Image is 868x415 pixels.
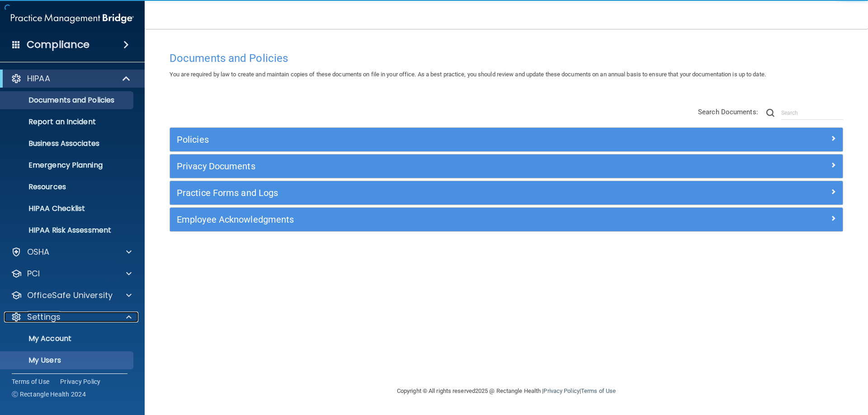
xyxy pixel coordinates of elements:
[177,188,668,198] h5: Practice Forms and Logs
[543,387,579,394] a: Privacy Policy
[177,135,668,145] h5: Policies
[11,268,132,279] a: PCI
[12,390,86,399] span: Ⓒ Rectangle Health 2024
[6,182,129,191] p: Resources
[781,106,843,120] input: Search
[6,204,129,213] p: HIPAA Checklist
[341,377,671,406] div: Copyright © All rights reserved 2025 @ Rectangle Health | |
[177,186,836,200] a: Practice Forms and Logs
[712,351,857,387] iframe: Drift Widget Chat Controller
[170,52,843,64] h4: Documents and Policies
[6,161,129,170] p: Emergency Planning
[11,73,131,84] a: HIPAA
[177,161,668,171] h5: Privacy Documents
[177,214,668,224] h5: Employee Acknowledgments
[766,109,774,117] img: ic-search.3b580494.png
[170,71,766,78] span: You are required by law to create and maintain copies of these documents on file in your office. ...
[698,108,758,116] span: Search Documents:
[6,139,129,148] p: Business Associates
[27,247,50,257] p: OSHA
[27,290,113,301] p: OfficeSafe University
[27,268,40,279] p: PCI
[11,9,134,28] img: PMB logo
[6,356,129,365] p: My Users
[12,377,49,386] a: Terms of Use
[27,312,61,322] p: Settings
[177,212,836,227] a: Employee Acknowledgments
[6,334,129,343] p: My Account
[11,247,132,257] a: OSHA
[11,290,132,301] a: OfficeSafe University
[177,159,836,173] a: Privacy Documents
[11,312,132,322] a: Settings
[6,117,129,126] p: Report an Incident
[177,132,836,147] a: Policies
[27,73,50,84] p: HIPAA
[27,38,90,51] h4: Compliance
[6,96,129,105] p: Documents and Policies
[60,377,101,386] a: Privacy Policy
[6,226,129,235] p: HIPAA Risk Assessment
[581,387,616,394] a: Terms of Use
